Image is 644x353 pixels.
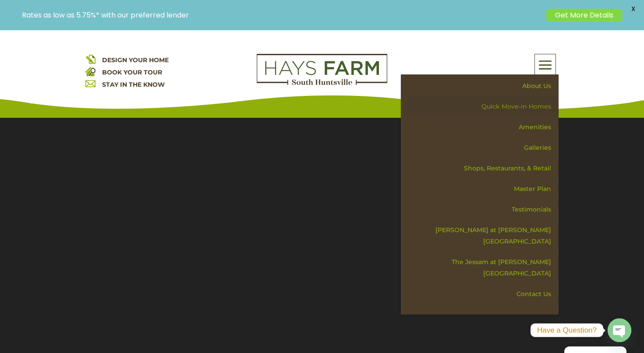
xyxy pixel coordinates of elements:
a: Galleries [407,138,559,158]
a: DESIGN YOUR HOME [102,56,169,64]
img: Logo [257,54,387,85]
p: Rates as low as 5.75%* with our preferred lender [22,11,542,19]
a: STAY IN THE KNOW [102,81,165,88]
a: The Jessam at [PERSON_NAME][GEOGRAPHIC_DATA] [407,252,559,284]
a: Get More Details [546,9,622,21]
a: About Us [407,76,559,96]
a: Contact Us [407,284,559,304]
img: book your home tour [85,66,96,76]
a: Shops, Restaurants, & Retail [407,158,559,179]
a: [PERSON_NAME] at [PERSON_NAME][GEOGRAPHIC_DATA] [407,220,559,252]
a: Master Plan [407,179,559,199]
a: Quick Move-in Homes [407,96,559,117]
a: hays farm homes huntsville development [257,79,387,87]
a: BOOK YOUR TOUR [102,68,162,76]
a: Amenities [407,117,559,138]
img: design your home [85,54,96,64]
a: Testimonials [407,199,559,220]
span: X [626,2,640,15]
